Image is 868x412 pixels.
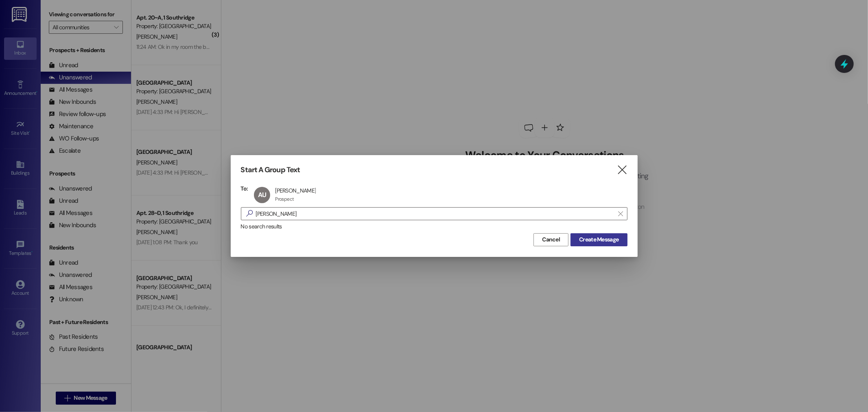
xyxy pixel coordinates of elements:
[275,196,294,202] div: Prospect
[571,233,627,246] button: Create Message
[618,210,623,217] i: 
[241,165,300,175] h3: Start A Group Text
[241,185,248,192] h3: To:
[256,208,614,219] input: Search for any contact or apartment
[241,222,627,231] div: No search results
[617,166,627,174] i: 
[243,209,256,218] i: 
[533,233,568,246] button: Cancel
[614,208,627,220] button: Clear text
[275,187,316,194] div: [PERSON_NAME]
[579,235,619,244] span: Create Message
[258,191,266,199] span: AU
[542,235,560,244] span: Cancel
